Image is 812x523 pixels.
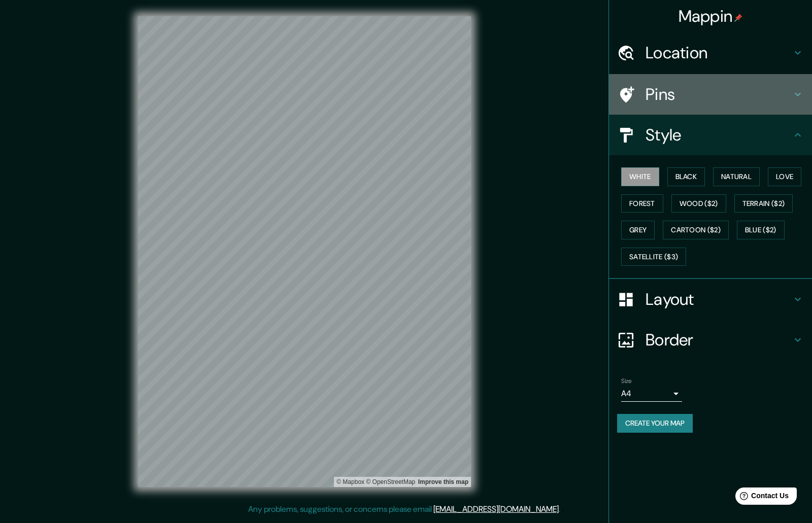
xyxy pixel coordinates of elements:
button: Terrain ($2) [734,194,793,213]
a: [EMAIL_ADDRESS][DOMAIN_NAME] [433,504,559,514]
h4: Location [646,43,792,63]
h4: Border [646,330,792,350]
label: Size [621,377,632,386]
button: Cartoon ($2) [663,221,729,239]
div: . [560,503,562,515]
button: Natural [713,167,760,186]
button: Create your map [617,414,693,433]
h4: Pins [646,84,792,104]
img: pin-icon.png [734,14,742,22]
h4: Mappin [679,6,743,26]
button: Blue ($2) [737,221,785,239]
iframe: Help widget launcher [722,483,801,512]
div: . [562,503,564,515]
div: Layout [609,279,812,320]
button: White [621,167,659,186]
button: Black [667,167,705,186]
button: Grey [621,221,655,239]
button: Wood ($2) [671,194,726,213]
canvas: Map [138,16,471,487]
div: Style [609,115,812,155]
p: Any problems, suggestions, or concerns please email . [248,503,560,515]
h4: Layout [646,289,792,309]
div: Location [609,32,812,73]
div: A4 [621,386,682,402]
div: Border [609,320,812,360]
a: OpenStreetMap [366,478,415,485]
h4: Style [646,125,792,145]
div: Pins [609,74,812,115]
a: Map feedback [418,478,468,485]
button: Forest [621,194,663,213]
a: Mapbox [336,478,364,485]
button: Satellite ($3) [621,248,686,266]
button: Love [768,167,801,186]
